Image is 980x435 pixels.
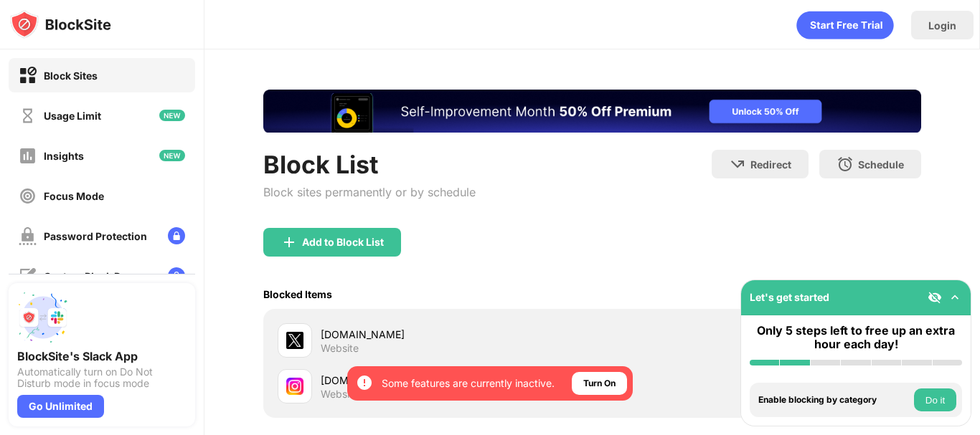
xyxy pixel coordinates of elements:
[168,267,185,285] img: lock-menu.svg
[796,11,894,39] div: animation
[19,147,37,165] img: insights-off.svg
[44,150,84,162] div: Insights
[321,388,359,401] div: Website
[44,270,138,282] div: Custom Block Page
[750,291,829,303] div: Let's get started
[168,227,185,244] img: lock-menu.svg
[17,292,69,343] img: push-slack.svg
[321,327,593,342] div: [DOMAIN_NAME]
[382,376,555,391] div: Some features are currently inactive.
[948,290,962,305] img: omni-setup-toggle.svg
[302,236,384,248] div: Add to Block List
[928,290,942,305] img: eye-not-visible.svg
[321,373,593,388] div: [DOMAIN_NAME]
[928,19,956,32] div: Login
[19,227,37,245] img: password-protection-off.svg
[44,70,98,82] div: Block Sites
[10,10,111,39] img: logo-blocksite.svg
[263,150,476,179] div: Block List
[286,378,303,395] img: favicons
[750,324,962,351] div: Only 5 steps left to free up an extra hour each day!
[17,349,187,363] div: BlockSite's Slack App
[583,376,616,391] div: Turn On
[159,110,185,121] img: new-icon.svg
[19,107,37,125] img: time-usage-off.svg
[263,288,332,300] div: Blocked Items
[19,67,37,85] img: block-on.svg
[914,388,956,411] button: Do it
[263,185,476,199] div: Block sites permanently or by schedule
[159,150,185,161] img: new-icon.svg
[758,395,910,405] div: Enable blocking by category
[17,366,187,389] div: Automatically turn on Do Not Disturb mode in focus mode
[44,110,101,122] div: Usage Limit
[356,374,373,391] img: error-circle-white.svg
[858,158,904,171] div: Schedule
[44,190,104,202] div: Focus Mode
[17,395,104,418] div: Go Unlimited
[19,187,37,205] img: focus-off.svg
[263,90,921,133] iframe: Banner
[286,332,303,349] img: favicons
[321,342,359,355] div: Website
[19,267,37,285] img: customize-block-page-off.svg
[750,158,791,171] div: Redirect
[44,230,147,242] div: Password Protection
